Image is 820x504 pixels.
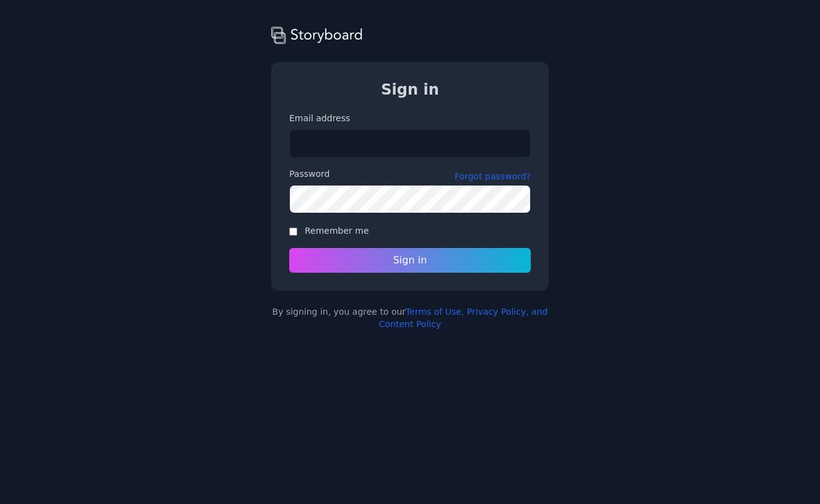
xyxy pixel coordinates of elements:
img: storyboard [271,25,363,45]
a: Forgot password? [455,170,531,182]
h1: Sign in [289,80,531,100]
label: Remember me [305,226,369,236]
label: Email address [289,112,531,124]
button: Sign in [289,248,531,273]
label: Password [289,168,329,180]
div: By signing in, you agree to our [271,305,549,330]
a: Terms of Use, Privacy Policy, and Content Policy [379,307,548,329]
